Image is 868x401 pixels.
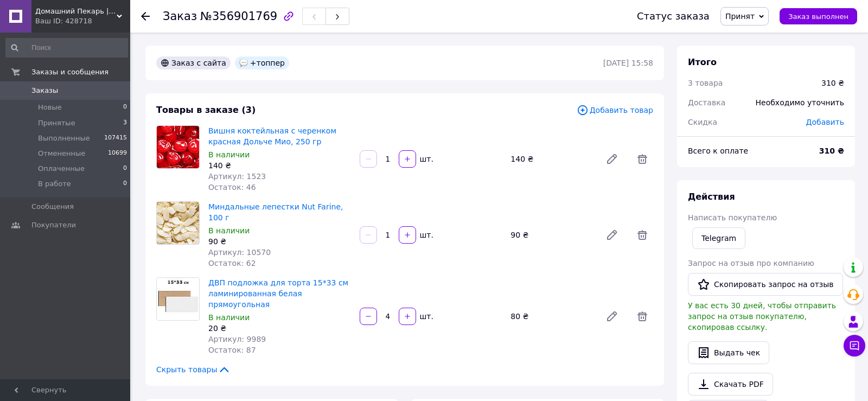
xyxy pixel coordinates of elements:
span: Принят [725,12,755,21]
span: Домашний Пекарь | Магазин для кондитеров [35,7,117,16]
a: Скачать PDF [688,373,773,396]
span: В наличии [208,226,250,235]
div: 90 ₴ [208,236,351,247]
span: Заказы [31,86,58,96]
span: Оплаченные [38,164,85,174]
button: Чат с покупателем [844,335,865,357]
a: Вишня коктейльная с черенком красная Дольче Мио, 250 гр [208,126,336,146]
div: 140 ₴ [506,151,597,167]
a: Редактировать [601,148,623,170]
div: шт. [417,154,435,164]
div: 80 ₴ [506,309,597,324]
span: 3 [123,118,127,128]
button: Заказ выполнен [780,8,857,24]
div: шт. [417,230,435,240]
span: Сообщения [31,202,74,212]
span: Заказ [163,10,197,23]
span: Скрыть товары [156,364,231,375]
span: У вас есть 30 дней, чтобы отправить запрос на отзыв покупателю, скопировав ссылку. [688,301,836,332]
span: Остаток: 46 [208,183,256,192]
div: Статус заказа [637,11,710,22]
div: Заказ с сайта [156,56,231,69]
span: №356901769 [200,10,277,23]
img: ДВП подложка для торта 15*33 см ламинированная белая прямоугольная [157,278,199,320]
span: 0 [123,179,127,189]
span: Отмененные [38,149,85,158]
img: :speech_balloon: [239,59,248,67]
span: Артикул: 1523 [208,172,266,181]
button: Выдать чек [688,341,769,364]
span: Товары в заказе (3) [156,105,256,115]
div: Необходимо уточнить [749,91,851,114]
span: Покупатели [31,220,76,230]
img: Вишня коктейльная с черенком красная Дольче Мио, 250 гр [157,126,199,168]
span: Артикул: 10570 [208,248,271,257]
span: В наличии [208,313,250,322]
span: Удалить [631,224,653,246]
span: Заказы и сообщения [31,67,108,77]
span: Заказ выполнен [788,12,848,21]
img: Миндальные лепестки Nut Farine, 100 г [157,202,199,244]
div: Ваш ID: 428718 [35,16,130,26]
span: Всего к оплате [688,147,748,155]
span: Действия [688,192,735,202]
div: Вернуться назад [141,11,150,22]
span: В работе [38,179,71,189]
a: ДВП подложка для торта 15*33 см ламинированная белая прямоугольная [208,278,348,309]
span: 0 [123,164,127,174]
span: Удалить [631,148,653,170]
span: Скидка [688,118,717,126]
a: Редактировать [601,305,623,327]
span: Остаток: 62 [208,259,256,268]
span: Удалить [631,305,653,327]
span: 0 [123,103,127,112]
span: Добавить [806,118,844,126]
div: +топпер [235,56,289,69]
div: 20 ₴ [208,323,351,334]
a: Миндальные лепестки Nut Farine, 100 г [208,202,343,222]
span: Выполненные [38,133,90,143]
span: Итого [688,57,717,67]
span: 3 товара [688,79,723,87]
span: Написать покупателю [688,213,777,222]
span: Принятые [38,118,75,128]
a: Редактировать [601,224,623,246]
div: 310 ₴ [821,78,844,88]
span: Добавить товар [577,104,653,116]
span: Доставка [688,98,725,107]
span: Новые [38,103,62,112]
span: Остаток: 87 [208,346,256,354]
span: В наличии [208,150,250,159]
b: 310 ₴ [819,147,844,155]
span: 10699 [108,149,127,158]
span: Запрос на отзыв про компанию [688,259,814,268]
span: 107415 [104,133,127,143]
a: Telegram [692,227,745,249]
div: 90 ₴ [506,227,597,243]
button: Скопировать запрос на отзыв [688,273,843,296]
input: Поиск [5,38,128,58]
time: [DATE] 15:58 [603,59,653,67]
div: шт. [417,311,435,322]
span: Артикул: 9989 [208,335,266,343]
div: 140 ₴ [208,160,351,171]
